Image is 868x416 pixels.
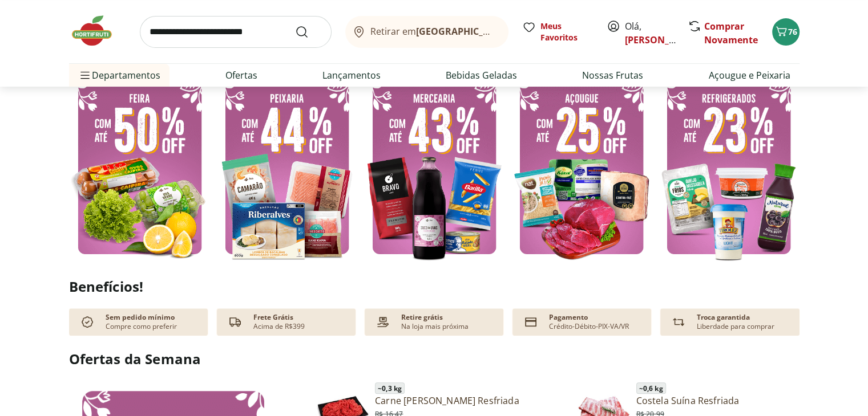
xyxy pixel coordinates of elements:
h2: Benefícios! [69,279,800,295]
img: pescados [216,74,358,263]
span: ~ 0,3 kg [375,382,405,394]
a: Costela Suína Resfriada [636,394,808,407]
img: Devolução [669,313,688,331]
p: Acima de R$399 [253,322,305,331]
span: Retirar em [370,26,496,36]
img: truck [226,313,244,331]
a: Nossas Frutas [582,68,643,82]
a: Ofertas [225,68,257,82]
h2: Ofertas da Semana [69,349,800,369]
a: Bebidas Geladas [446,68,517,82]
a: Carne [PERSON_NAME] Resfriada [375,394,547,407]
p: Sem pedido mínimo [106,313,175,322]
p: Crédito-Débito-PIX-VA/VR [549,322,629,331]
img: açougue [511,74,652,263]
p: Compre como preferir [106,322,177,331]
img: payment [374,313,392,331]
button: Menu [78,62,92,89]
img: mercearia [364,74,505,263]
img: Hortifruti [69,14,126,48]
button: Carrinho [772,18,800,46]
p: Pagamento [549,313,588,322]
input: search [140,16,332,48]
a: Meus Favoritos [522,21,593,43]
button: Retirar em[GEOGRAPHIC_DATA]/[GEOGRAPHIC_DATA] [345,16,508,48]
img: feira [69,74,211,263]
a: Açougue e Peixaria [708,68,790,82]
p: Frete Grátis [253,313,293,322]
p: Retire grátis [401,313,443,322]
img: card [522,313,540,331]
span: Meus Favoritos [540,21,593,43]
img: check [78,313,96,331]
span: Olá, [625,19,676,47]
a: Comprar Novamente [704,20,758,46]
p: Troca garantida [697,313,750,322]
img: resfriados [658,74,800,263]
span: 76 [788,26,797,37]
a: [PERSON_NAME] [625,34,699,46]
p: Na loja mais próxima [401,322,469,331]
button: Submit Search [295,25,322,39]
b: [GEOGRAPHIC_DATA]/[GEOGRAPHIC_DATA] [416,25,608,38]
a: Lançamentos [322,68,381,82]
span: Departamentos [78,62,160,89]
span: ~ 0,6 kg [636,382,666,394]
p: Liberdade para comprar [697,322,774,331]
